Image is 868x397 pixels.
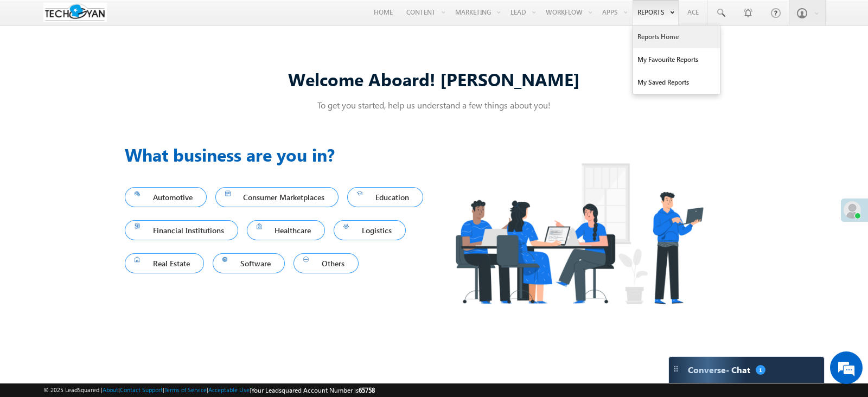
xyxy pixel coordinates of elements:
a: My Saved Reports [633,71,720,94]
a: About [103,386,118,393]
img: Custom Logo [43,3,107,22]
span: Logistics [343,223,396,238]
span: Your Leadsquared Account Number is [251,386,375,394]
p: To get you started, help us understand a few things about you! [125,99,743,111]
h3: What business are you in? [125,142,434,168]
span: Healthcare [257,223,316,238]
img: Industry.png [434,142,724,325]
span: Others [303,256,349,271]
span: 1 [756,365,765,375]
a: Reports Home [633,25,720,48]
span: Automotive [135,190,197,204]
a: Terms of Service [164,386,207,393]
img: carter-drag [672,364,680,373]
span: Financial Institutions [135,223,228,238]
span: © 2025 LeadSquared | | | | | [43,385,375,395]
span: Software [222,256,276,271]
span: 65758 [359,386,375,394]
a: Contact Support [120,386,163,393]
span: Converse - Chat [688,365,750,375]
span: Education [357,190,413,204]
a: My Favourite Reports [633,48,720,71]
span: Real Estate [135,256,194,271]
a: Acceptable Use [208,386,250,393]
div: Welcome Aboard! [PERSON_NAME] [125,67,743,91]
span: Consumer Marketplaces [225,190,329,204]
